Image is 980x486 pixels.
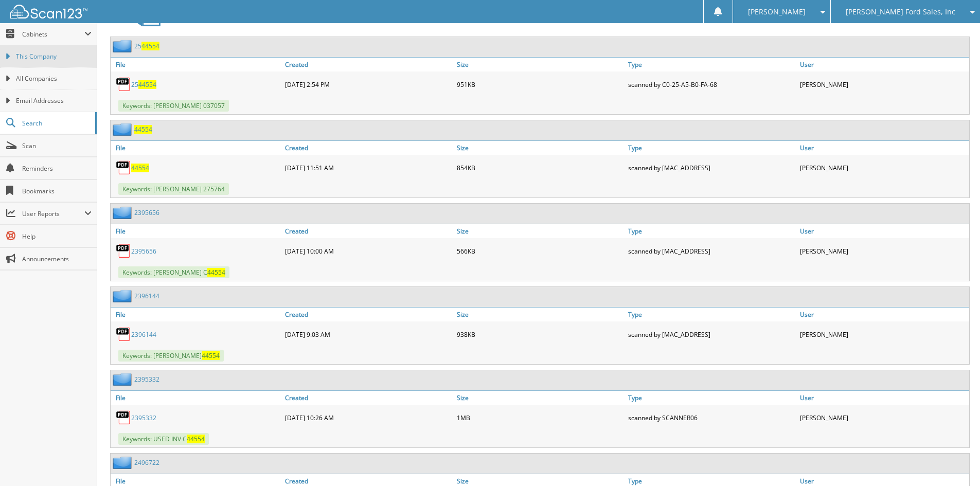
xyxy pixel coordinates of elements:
[797,224,969,238] a: User
[116,327,131,342] img: PDF.png
[118,183,229,195] span: Keywords: [PERSON_NAME] 275764
[454,224,626,238] a: Size
[626,324,797,345] div: scanned by [MAC_ADDRESS]
[116,410,131,425] img: PDF.png
[22,187,92,195] span: Bookmarks
[111,308,282,321] a: File
[797,74,969,95] div: [PERSON_NAME]
[797,391,969,405] a: User
[134,292,159,300] a: 2396144
[626,58,797,71] a: Type
[797,157,969,178] div: [PERSON_NAME]
[282,391,454,405] a: Created
[141,42,159,50] span: 44554
[282,407,454,428] div: [DATE] 10:26 AM
[118,266,229,278] span: Keywords: [PERSON_NAME] C
[282,308,454,321] a: Created
[134,458,159,467] a: 2496722
[626,308,797,321] a: Type
[454,241,626,261] div: 566KB
[187,435,205,443] span: 44554
[111,224,282,238] a: File
[118,433,209,445] span: Keywords: USED INV C
[282,141,454,155] a: Created
[282,241,454,261] div: [DATE] 10:00 AM
[131,247,156,256] a: 2395656
[454,141,626,155] a: Size
[116,160,131,175] img: PDF.png
[797,241,969,261] div: [PERSON_NAME]
[16,96,92,105] span: Email Addresses
[454,157,626,178] div: 854KB
[454,324,626,345] div: 938KB
[626,407,797,428] div: scanned by SCANNER06
[22,141,92,150] span: Scan
[113,373,134,386] img: folder2.png
[626,74,797,95] div: scanned by C0-25-A5-B0-FA-68
[111,391,282,405] a: File
[113,290,134,302] img: folder2.png
[282,58,454,71] a: Created
[22,209,84,218] span: User Reports
[131,413,156,422] a: 2395332
[797,58,969,71] a: User
[10,5,87,19] img: scan123-logo-white.svg
[116,77,131,92] img: PDF.png
[111,141,282,155] a: File
[797,141,969,155] a: User
[16,74,92,83] span: All Companies
[929,437,980,486] iframe: Chat Widget
[22,232,92,241] span: Help
[131,164,149,172] a: 44554
[118,100,229,112] span: Keywords: [PERSON_NAME] 037057
[207,268,225,277] span: 44554
[626,224,797,238] a: Type
[454,407,626,428] div: 1MB
[454,74,626,95] div: 951KB
[454,391,626,405] a: Size
[16,52,92,61] span: This Company
[134,125,152,134] a: 44554
[626,241,797,261] div: scanned by [MAC_ADDRESS]
[22,30,84,39] span: Cabinets
[748,9,806,15] span: [PERSON_NAME]
[454,308,626,321] a: Size
[282,224,454,238] a: Created
[131,80,156,89] a: 2544554
[797,308,969,321] a: User
[454,58,626,71] a: Size
[282,157,454,178] div: [DATE] 11:51 AM
[797,407,969,428] div: [PERSON_NAME]
[626,391,797,405] a: Type
[131,330,156,339] a: 2396144
[113,206,134,219] img: folder2.png
[113,456,134,469] img: folder2.png
[116,243,131,259] img: PDF.png
[113,123,134,136] img: folder2.png
[282,324,454,345] div: [DATE] 9:03 AM
[111,58,282,71] a: File
[282,74,454,95] div: [DATE] 2:54 PM
[134,375,159,384] a: 2395332
[22,164,92,173] span: Reminders
[134,208,159,217] a: 2395656
[22,119,90,128] span: Search
[626,157,797,178] div: scanned by [MAC_ADDRESS]
[846,9,955,15] span: [PERSON_NAME] Ford Sales, Inc
[113,40,134,52] img: folder2.png
[134,42,159,50] a: 2544554
[22,255,92,263] span: Announcements
[118,350,224,362] span: Keywords: [PERSON_NAME]
[626,141,797,155] a: Type
[138,80,156,89] span: 44554
[202,351,220,360] span: 44554
[797,324,969,345] div: [PERSON_NAME]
